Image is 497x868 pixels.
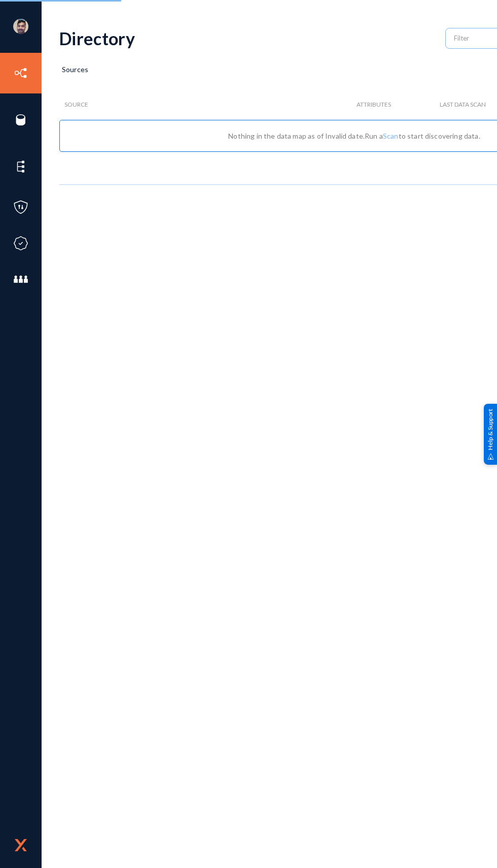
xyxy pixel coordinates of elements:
[13,112,28,127] img: icon-sources.svg
[13,272,28,287] img: icon-members.svg
[228,132,480,140] span: Nothing in the data map as of Invalid date. Run a to start discovering data.
[13,66,28,81] img: icon-inventory.svg
[440,101,486,108] span: Last Data Scan
[13,19,28,34] img: ACg8ocK1ZkZ6gbMmCU1AeqPIsBvrTWeY1xNXvgxNjkUXxjcqAiPEIvU=s96-c
[357,101,391,108] span: Attributes
[59,28,135,49] div: Directory
[13,159,28,174] img: icon-elements.svg
[13,200,28,215] img: icon-policies.svg
[13,236,28,251] img: icon-compliance.svg
[64,101,88,108] span: Source
[484,403,497,464] div: Help & Support
[62,65,88,74] span: Sources
[487,453,494,460] img: help_support.svg
[383,132,399,140] a: Scan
